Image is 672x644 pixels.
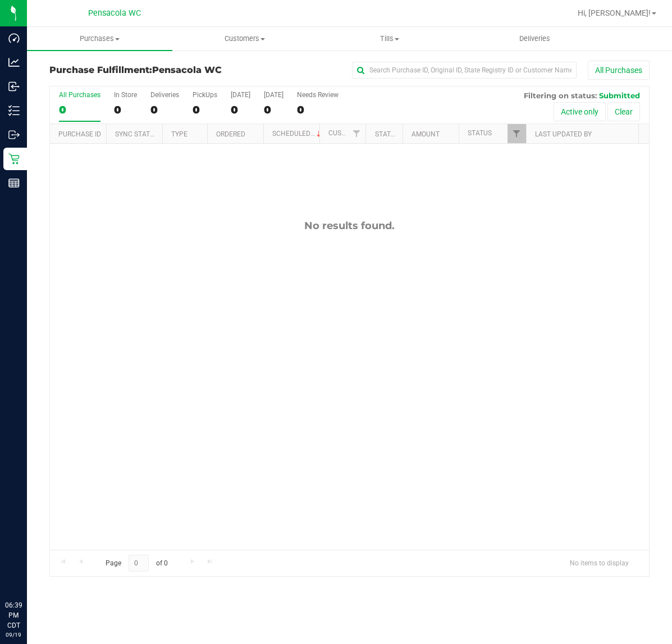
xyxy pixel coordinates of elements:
a: Customer [328,129,363,137]
inline-svg: Outbound [8,129,20,140]
div: [DATE] [231,91,250,99]
a: Last Updated By [535,130,592,138]
a: Tills [317,27,463,51]
span: Page of 0 [96,555,177,572]
a: State Registry ID [375,130,434,138]
span: Pensacola WC [152,65,222,75]
a: Scheduled [272,130,323,138]
a: Filter [347,124,365,143]
a: Sync Status [115,130,158,138]
a: Filter [508,124,526,143]
div: PickUps [193,91,217,99]
a: Purchases [27,27,172,51]
h3: Purchase Fulfillment: [49,65,249,75]
span: Pensacola WC [88,8,141,18]
inline-svg: Inbound [8,81,20,92]
a: Deliveries [463,27,608,51]
input: Search Purchase ID, Original ID, State Registry ID or Customer Name... [352,62,577,79]
button: All Purchases [588,61,650,80]
div: 0 [150,103,179,116]
div: [DATE] [264,91,284,99]
a: Amount [412,130,440,138]
p: 06:39 PM CDT [5,600,22,631]
p: 09/19 [5,631,22,639]
a: Status [468,129,492,137]
div: No results found. [50,220,649,232]
span: Filtering on status: [524,91,597,100]
span: Customers [173,34,317,44]
a: Ordered [216,130,245,138]
inline-svg: Dashboard [8,33,20,44]
div: 0 [59,103,100,116]
div: Deliveries [150,91,179,99]
inline-svg: Retail [8,153,20,165]
div: In Store [114,91,137,99]
inline-svg: Reports [8,177,20,189]
div: Needs Review [297,91,339,99]
button: Active only [554,102,606,121]
div: All Purchases [59,91,100,99]
span: No items to display [561,555,638,572]
div: 0 [193,103,217,116]
div: 0 [264,103,284,116]
a: Purchase ID [58,130,101,138]
button: Clear [607,102,640,121]
span: Purchases [27,34,172,44]
div: 0 [297,103,339,116]
a: Customers [172,27,318,51]
div: 0 [114,103,137,116]
span: Submitted [599,91,640,100]
inline-svg: Inventory [8,105,20,116]
inline-svg: Analytics [8,57,20,68]
div: 0 [231,103,250,116]
a: Type [171,130,188,138]
iframe: Resource center [11,554,45,588]
span: Deliveries [504,34,565,44]
span: Hi, [PERSON_NAME]! [578,8,651,17]
span: Tills [318,34,462,44]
